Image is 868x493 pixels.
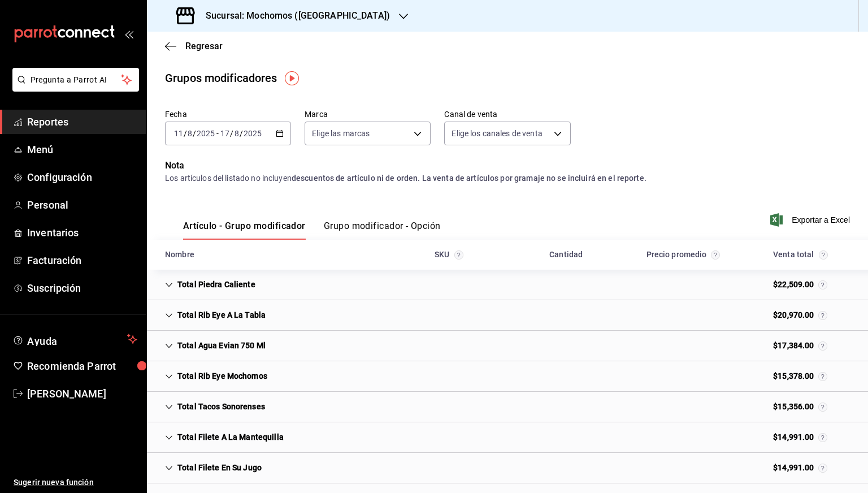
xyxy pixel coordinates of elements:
[27,114,137,129] span: Reportes
[440,311,458,320] div: Cell
[27,197,137,213] span: Personal
[156,427,293,448] div: Cell
[305,110,431,118] label: Marca
[196,129,215,138] input: ----
[557,403,575,412] div: Cell
[454,250,463,260] svg: Los artículos y grupos modificadores se agruparán por SKU; se mostrará el primer creado.
[31,74,121,86] span: Pregunta a Parrot AI
[440,433,458,442] div: Cell
[557,372,575,381] div: Cell
[216,129,219,138] span: -
[147,300,868,331] div: Row
[557,341,575,351] div: Cell
[156,274,264,295] div: Cell
[440,403,458,412] div: Cell
[818,464,827,473] svg: Venta total = venta de artículos + venta grupos modificadores
[674,280,692,289] div: Cell
[27,142,137,157] span: Menú
[234,129,240,138] input: --
[8,82,139,94] a: Pregunta a Parrot AI
[674,372,692,381] div: Cell
[156,457,271,478] div: Cell
[27,386,137,401] span: [PERSON_NAME]
[173,129,184,138] input: --
[440,341,458,351] div: Cell
[27,253,137,268] span: Facturación
[557,433,575,442] div: Cell
[193,129,196,138] span: /
[156,396,274,417] div: Cell
[674,403,692,412] div: Cell
[764,427,836,448] div: Cell
[147,240,868,270] div: Head
[818,341,827,351] svg: Venta total = venta de artículos + venta grupos modificadores
[240,129,243,138] span: /
[674,433,692,442] div: Cell
[156,335,275,356] div: Cell
[819,250,828,260] svg: La venta total considera cambios de precios en los artículos así como costos adicionales por grup...
[147,361,868,392] div: Row
[818,403,827,412] svg: Venta total = venta de artículos + venta grupos modificadores
[818,280,827,289] svg: Venta total = venta de artículos + venta grupos modificadores
[452,128,542,139] span: Elige los canales de venta
[27,280,137,296] span: Suscripción
[165,70,277,87] div: Grupos modificadores
[27,332,123,346] span: Ayuda
[165,159,850,172] p: Nota
[312,128,370,139] span: Elige las marcas
[557,280,575,289] div: Cell
[184,129,187,138] span: /
[742,244,859,265] div: HeadCell
[440,280,458,289] div: Cell
[124,29,133,38] button: open_drawer_menu
[772,213,850,227] button: Exportar a Excel
[27,170,137,185] span: Configuración
[183,220,306,240] button: Artículo - Grupo modificador
[292,174,646,183] strong: descuentos de artículo ni de orden. La venta de artículos por gramaje no se incluirá en el reporte.
[440,464,458,473] div: Cell
[185,41,223,51] span: Regresar
[12,68,139,92] button: Pregunta a Parrot AI
[285,71,299,85] img: Tooltip marker
[507,244,624,265] div: HeadCell
[183,220,441,240] div: navigation tabs
[624,244,741,265] div: HeadCell
[156,305,275,326] div: Cell
[14,477,137,488] span: Sugerir nueva función
[818,372,827,381] svg: Venta total = venta de artículos + venta grupos modificadores
[147,331,868,361] div: Row
[230,129,233,138] span: /
[764,366,836,387] div: Cell
[711,250,720,260] svg: Precio promedio = total artículos / cantidad
[187,129,193,138] input: --
[444,110,570,118] label: Canal de venta
[243,129,262,138] input: ----
[764,274,836,295] div: Cell
[165,172,850,184] div: Los artículos del listado no incluyen
[390,244,507,265] div: HeadCell
[764,396,836,417] div: Cell
[220,129,230,138] input: --
[557,311,575,320] div: Cell
[557,464,575,473] div: Cell
[156,366,276,387] div: Cell
[764,457,836,478] div: Cell
[197,9,390,23] h3: Sucursal: Mochomos ([GEOGRAPHIC_DATA])
[165,110,291,118] label: Fecha
[440,372,458,381] div: Cell
[818,311,827,320] svg: Venta total = venta de artículos + venta grupos modificadores
[674,464,692,473] div: Cell
[147,453,868,483] div: Row
[165,41,223,51] button: Regresar
[674,311,692,320] div: Cell
[818,433,827,442] svg: Venta total = venta de artículos + venta grupos modificadores
[674,341,692,351] div: Cell
[147,422,868,453] div: Row
[27,225,137,240] span: Inventarios
[764,335,836,356] div: Cell
[27,358,137,374] span: Recomienda Parrot
[156,244,390,265] div: HeadCell
[764,305,836,326] div: Cell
